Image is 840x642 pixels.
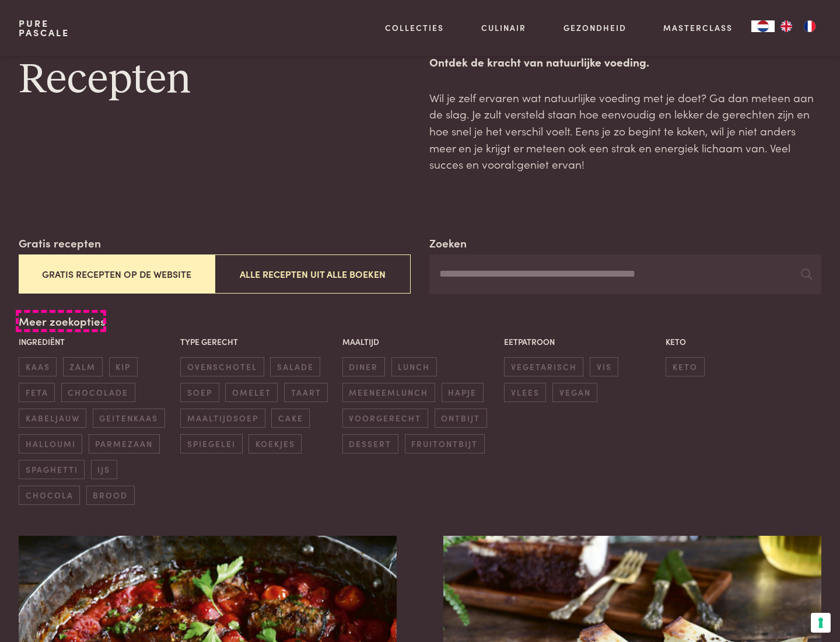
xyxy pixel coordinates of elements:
span: dessert [342,434,398,453]
span: kabeljauw [19,409,86,428]
span: geitenkaas [93,409,165,428]
span: voorgerecht [342,409,428,428]
span: zalm [63,357,103,376]
span: chocola [19,486,80,505]
p: Wil je zelf ervaren wat natuurlijke voeding met je doet? Ga dan meteen aan de slag. Je zult verst... [429,89,821,173]
span: salade [270,357,320,376]
p: Keto [666,336,821,348]
span: ontbijt [435,409,487,428]
span: hapje [442,383,484,402]
span: soep [180,383,219,402]
button: Alle recepten uit alle boeken [215,254,411,294]
a: Collecties [385,22,444,34]
span: spiegelei [180,434,242,453]
p: Type gerecht [180,336,336,348]
p: Ingrediënt [19,336,174,348]
a: Gezondheid [563,22,626,34]
span: lunch [391,357,437,376]
span: koekjes [249,434,302,453]
span: cake [271,409,310,428]
ul: Language list [775,20,821,32]
p: Maaltijd [342,336,498,348]
button: Uw voorkeuren voor toestemming voor trackingtechnologieën [811,613,831,633]
span: ovenschotel [180,357,264,376]
span: vis [590,357,618,376]
span: keto [666,357,704,376]
button: Gratis recepten op de website [19,254,215,294]
a: FR [798,20,821,32]
span: vlees [504,383,546,402]
span: taart [284,383,328,402]
span: chocolade [61,383,135,402]
a: Masterclass [663,22,733,34]
span: spaghetti [19,460,85,479]
span: parmezaan [89,434,160,453]
span: meeneemlunch [342,383,435,402]
span: kaas [19,357,57,376]
span: omelet [225,383,278,402]
span: vegan [552,383,597,402]
label: Zoeken [429,235,467,252]
p: Eetpatroon [504,336,660,348]
a: Culinair [481,22,526,34]
div: Language [751,20,775,32]
span: kip [109,357,138,376]
a: PurePascale [19,19,69,37]
span: maaltijdsoep [180,409,265,428]
span: ijs [91,460,117,479]
label: Gratis recepten [19,235,101,252]
span: halloumi [19,434,82,453]
span: vegetarisch [504,357,583,376]
span: diner [342,357,385,376]
span: feta [19,383,55,402]
span: brood [86,486,135,505]
h1: Recepten [19,54,411,106]
aside: Language selected: Nederlands [751,20,821,32]
span: fruitontbijt [405,434,485,453]
a: EN [775,20,798,32]
a: NL [751,20,775,32]
strong: Ontdek de kracht van natuurlijke voeding. [429,54,649,69]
